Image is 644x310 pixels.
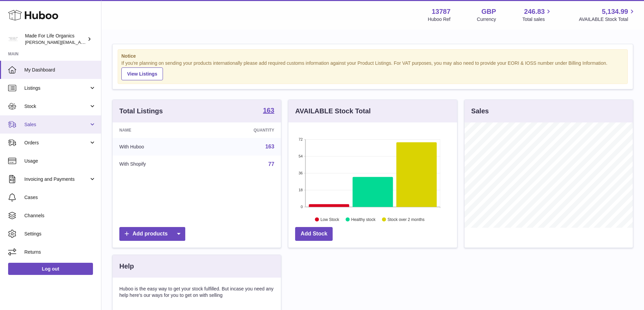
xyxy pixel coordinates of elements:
[522,16,552,23] span: Total sales
[263,107,274,114] strong: 163
[24,103,89,110] span: Stock
[24,121,89,128] span: Sales
[25,39,172,45] span: [PERSON_NAME][EMAIL_ADDRESS][PERSON_NAME][DOMAIN_NAME]
[8,34,18,44] img: geoff.winwood@madeforlifeorganics.com
[388,217,425,222] text: Stock over 2 months
[24,158,96,164] span: Usage
[24,249,96,255] span: Returns
[481,7,496,16] strong: GBP
[301,205,303,209] text: 0
[24,231,96,237] span: Settings
[24,176,89,182] span: Invoicing and Payments
[24,67,96,73] span: My Dashboard
[351,217,376,222] text: Healthy stock
[119,286,274,299] p: Huboo is the easy way to get your stock fulfilled. But incase you need any help here's our ways f...
[8,263,93,275] a: Log out
[113,138,204,156] td: With Huboo
[24,213,96,219] span: Channels
[524,7,545,16] span: 246.83
[320,217,339,222] text: Low Stock
[471,107,489,116] h3: Sales
[428,16,451,23] div: Huboo Ref
[121,60,624,80] div: If you're planning on sending your products internationally please add required customs informati...
[265,144,275,149] a: 163
[121,67,163,80] a: View Listings
[268,161,275,167] a: 77
[295,107,371,116] h3: AVAILABLE Stock Total
[579,16,636,23] span: AVAILABLE Stock Total
[579,7,636,23] a: 5,134.99 AVAILABLE Stock Total
[299,171,303,175] text: 36
[204,122,281,138] th: Quantity
[119,262,134,271] h3: Help
[299,154,303,158] text: 54
[113,156,204,173] td: With Shopify
[24,85,89,91] span: Listings
[24,194,96,201] span: Cases
[522,7,552,23] a: 246.83 Total sales
[602,7,628,16] span: 5,134.99
[295,227,333,241] a: Add Stock
[299,188,303,192] text: 18
[477,16,496,23] div: Currency
[25,33,86,46] div: Made For Life Organics
[24,140,89,146] span: Orders
[299,137,303,141] text: 72
[432,7,451,16] strong: 13787
[119,107,163,116] h3: Total Listings
[113,122,204,138] th: Name
[121,53,624,59] strong: Notice
[119,227,185,241] a: Add products
[263,107,274,115] a: 163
